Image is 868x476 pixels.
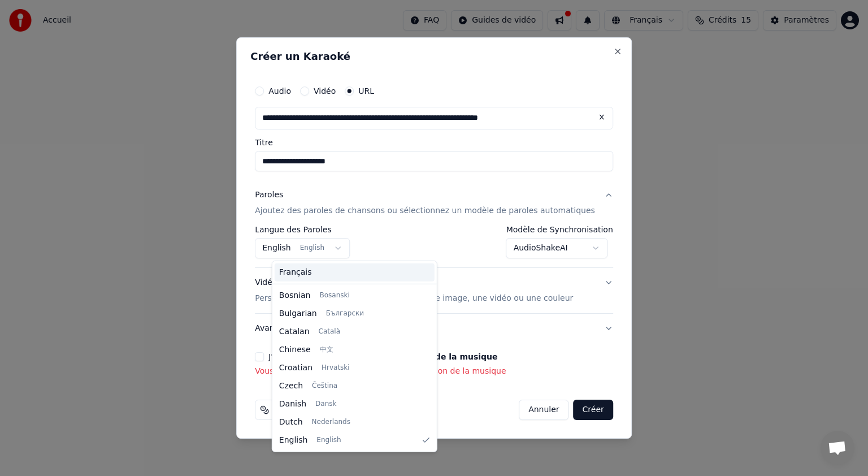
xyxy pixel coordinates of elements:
[279,399,306,410] span: Danish
[312,418,350,427] span: Nederlands
[319,327,340,336] span: Català
[319,291,349,300] span: Bosanski
[315,400,336,409] span: Dansk
[279,308,317,319] span: Bulgarian
[312,382,337,391] span: Čeština
[279,326,310,337] span: Catalan
[279,267,312,278] span: Français
[326,309,364,318] span: Български
[316,436,341,445] span: English
[279,344,311,356] span: Chinese
[279,435,308,446] span: English
[322,364,350,373] span: Hrvatski
[279,290,311,301] span: Bosnian
[279,362,313,374] span: Croatian
[279,380,303,392] span: Czech
[320,345,333,354] span: 中文
[279,417,303,428] span: Dutch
